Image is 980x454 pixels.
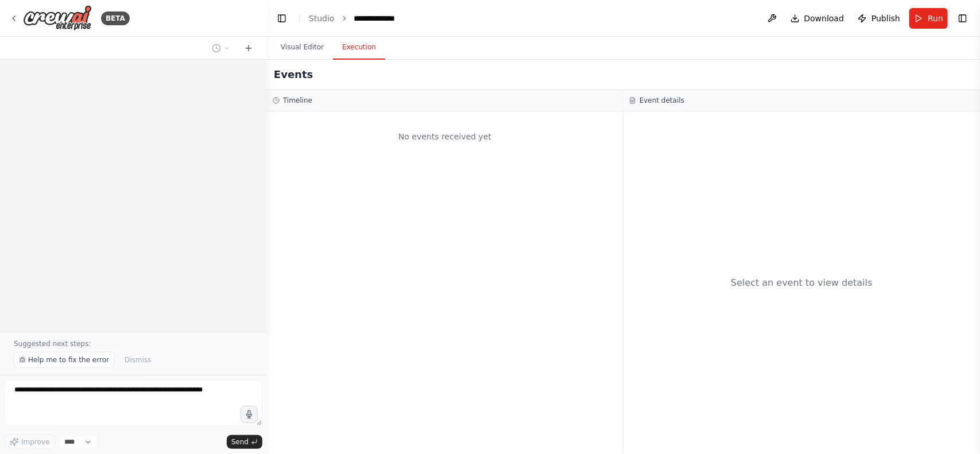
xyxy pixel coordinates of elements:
[786,8,849,29] button: Download
[274,67,313,83] h2: Events
[272,36,333,60] button: Visual Editor
[231,437,249,447] span: Send
[333,36,385,60] button: Execution
[23,5,92,31] img: Logo
[871,13,900,24] span: Publish
[207,41,235,55] button: Switch to previous chat
[28,355,109,364] span: Help me to fix the error
[21,437,49,447] span: Improve
[101,11,130,25] div: BETA
[804,13,845,24] span: Download
[125,355,151,364] span: Dismiss
[119,352,157,368] button: Dismiss
[909,8,948,29] button: Run
[928,13,943,24] span: Run
[731,276,873,290] div: Select an event to view details
[853,8,905,29] button: Publish
[283,96,312,105] h3: Timeline
[273,117,617,156] div: No events received yet
[274,10,290,26] button: Hide left sidebar
[5,434,55,449] button: Improve
[955,10,971,26] button: Show right sidebar
[640,96,684,105] h3: Event details
[239,41,258,55] button: Start a new chat
[14,352,114,368] button: Help me to fix the error
[309,13,416,24] nav: breadcrumb
[309,14,335,23] a: Studio
[227,435,262,449] button: Send
[241,406,258,423] button: Click to speak your automation idea
[14,339,253,348] p: Suggested next steps:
